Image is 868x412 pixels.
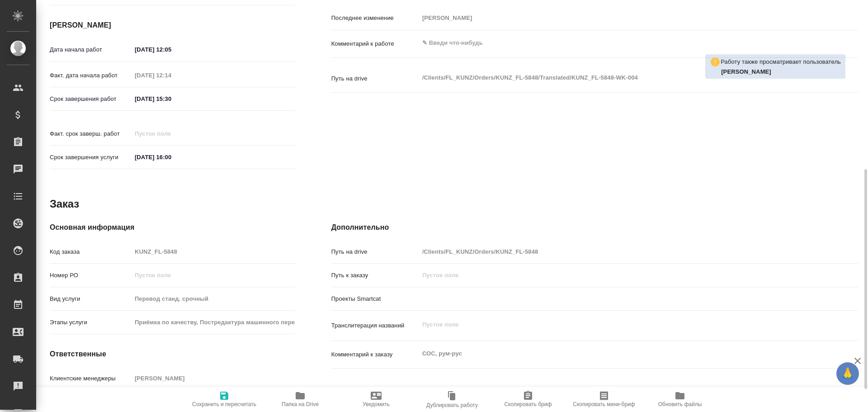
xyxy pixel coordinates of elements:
[132,245,295,258] input: Пустое поле
[331,222,858,233] h4: Дополнительно
[419,269,814,282] input: Пустое поле
[658,401,702,407] span: Обновить файлы
[262,387,338,412] button: Папка на Drive
[50,271,132,280] p: Номер РО
[50,222,295,233] h4: Основная информация
[50,20,295,31] h4: [PERSON_NAME]
[50,197,79,211] h2: Заказ
[331,294,419,303] p: Проекты Smartcat
[331,39,419,48] p: Комментарий к работе
[363,401,390,407] span: Уведомить
[419,245,814,258] input: Пустое поле
[132,372,295,385] input: Пустое поле
[414,387,490,412] button: Дублировать работу
[331,271,419,280] p: Путь к заказу
[426,402,478,408] span: Дублировать работу
[504,401,552,407] span: Скопировать бриф
[50,129,132,138] p: Факт. срок заверш. работ
[642,387,718,412] button: Обновить файлы
[50,45,132,54] p: Дата начала работ
[331,321,419,330] p: Транслитерация названий
[419,346,814,361] textarea: СОС, рум-рус
[50,294,132,303] p: Вид услуги
[50,71,132,80] p: Факт. дата начала работ
[186,387,262,412] button: Сохранить и пересчитать
[331,14,419,23] p: Последнее изменение
[331,74,419,83] p: Путь на drive
[132,292,295,305] input: Пустое поле
[50,318,132,327] p: Этапы услуги
[50,374,132,383] p: Клиентские менеджеры
[840,364,855,383] span: 🙏
[573,401,635,407] span: Скопировать мини-бриф
[721,57,841,66] p: Работу также просматривает пользователь
[331,247,419,256] p: Путь на drive
[566,387,642,412] button: Скопировать мини-бриф
[50,95,132,104] p: Срок завершения работ
[132,316,295,329] input: Пустое поле
[132,127,211,140] input: Пустое поле
[192,401,256,407] span: Сохранить и пересчитать
[721,67,841,76] p: Попова Галина
[490,387,566,412] button: Скопировать бриф
[282,401,319,407] span: Папка на Drive
[338,387,414,412] button: Уведомить
[419,70,814,85] textarea: /Clients/FL_KUNZ/Orders/KUNZ_FL-5848/Translated/KUNZ_FL-5848-WK-004
[50,349,295,360] h4: Ответственные
[50,247,132,256] p: Код заказа
[331,350,419,359] p: Комментарий к заказу
[836,362,859,385] button: 🙏
[132,92,211,105] input: ✎ Введи что-нибудь
[132,269,295,282] input: Пустое поле
[132,43,211,56] input: ✎ Введи что-нибудь
[50,153,132,162] p: Срок завершения услуги
[419,11,814,24] input: Пустое поле
[132,151,211,164] input: ✎ Введи что-нибудь
[132,69,211,82] input: Пустое поле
